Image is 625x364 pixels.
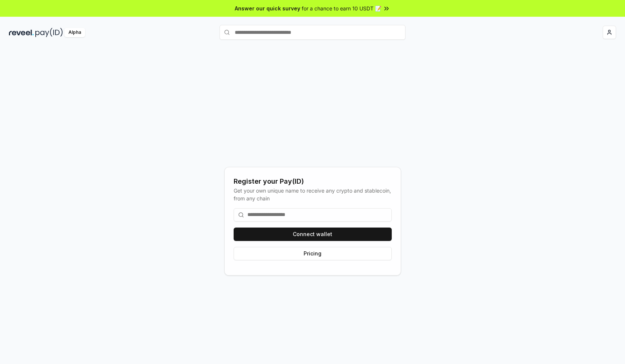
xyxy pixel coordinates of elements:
[235,4,300,12] span: Answer our quick survey
[35,28,63,37] img: pay_id
[64,28,85,37] div: Alpha
[234,228,392,241] button: Connect wallet
[234,247,392,260] button: Pricing
[234,176,392,187] div: Register your Pay(ID)
[9,28,34,37] img: reveel_dark
[234,187,392,202] div: Get your own unique name to receive any crypto and stablecoin, from any chain
[302,4,381,12] span: for a chance to earn 10 USDT 📝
